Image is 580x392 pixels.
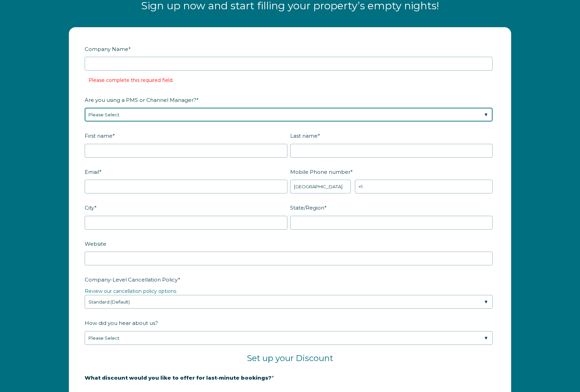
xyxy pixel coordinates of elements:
[85,202,94,213] span: City
[85,374,272,381] strong: What discount would you like to offer for last-minute bookings?
[85,239,106,249] span: Website
[85,44,128,54] span: Company Name
[85,130,113,141] span: First name
[290,202,324,213] span: State/Region
[85,318,158,328] span: How did you hear about us?
[88,77,173,83] label: Please complete this required field.
[85,386,192,392] strong: 20% is recommended, minimum of 10%
[85,167,99,177] span: Email
[85,95,196,105] span: Are you using a PMS or Channel Manager?
[290,130,318,141] span: Last name
[247,353,333,363] span: Set up your Discount
[85,274,178,285] span: Company-Level Cancellation Policy
[85,288,176,294] a: Review our cancellation policy options
[290,167,350,177] span: Mobile Phone number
